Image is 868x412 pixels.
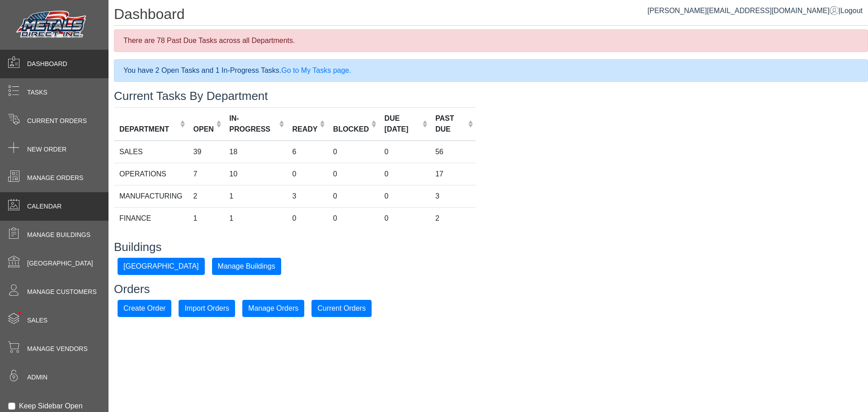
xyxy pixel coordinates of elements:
[333,124,369,135] div: BLOCKED
[311,300,372,317] button: Current Orders
[114,240,868,254] h3: Buildings
[287,141,327,163] td: 6
[328,141,379,163] td: 0
[224,141,287,163] td: 18
[118,300,171,317] button: Create Order
[328,163,379,185] td: 0
[430,141,476,163] td: 56
[379,141,430,163] td: 0
[27,259,93,268] span: [GEOGRAPHIC_DATA]
[27,202,61,211] span: Calendar
[27,344,88,354] span: Manage Vendors
[119,124,178,135] div: DEPARTMENT
[430,163,476,185] td: 17
[430,207,476,229] td: 2
[328,207,379,229] td: 0
[188,207,224,229] td: 1
[27,230,90,240] span: Manage Buildings
[27,145,66,154] span: New Order
[118,258,205,275] button: [GEOGRAPHIC_DATA]
[287,207,327,229] td: 0
[114,89,868,103] h3: Current Tasks By Department
[114,163,188,185] td: OPERATIONS
[242,304,304,312] a: Manage Orders
[430,185,476,207] td: 3
[27,116,87,126] span: Current Orders
[27,316,47,325] span: Sales
[188,141,224,163] td: 39
[179,304,235,312] a: Import Orders
[9,298,32,327] span: •
[27,287,97,297] span: Manage Customers
[118,262,205,270] a: [GEOGRAPHIC_DATA]
[229,113,277,135] div: IN-PROGRESS
[114,207,188,229] td: FINANCE
[224,185,287,207] td: 1
[328,185,379,207] td: 0
[224,163,287,185] td: 10
[435,113,466,135] div: PAST DUE
[14,8,90,42] img: Metals Direct Inc Logo
[647,5,863,16] div: |
[27,173,83,183] span: Manage Orders
[193,124,214,135] div: OPEN
[27,88,47,97] span: Tasks
[647,7,839,14] a: [PERSON_NAME][EMAIL_ADDRESS][DOMAIN_NAME]
[114,185,188,207] td: MANUFACTURING
[114,29,868,52] div: There are 78 Past Due Tasks across all Departments.
[27,59,67,69] span: Dashboard
[379,207,430,229] td: 0
[311,304,372,312] a: Current Orders
[188,185,224,207] td: 2
[114,141,188,163] td: SALES
[212,258,281,275] button: Manage Buildings
[287,163,327,185] td: 0
[287,185,327,207] td: 3
[27,373,47,382] span: Admin
[242,300,304,317] button: Manage Orders
[188,163,224,185] td: 7
[19,401,83,412] label: Keep Sidebar Open
[840,7,863,14] span: Logout
[118,304,171,312] a: Create Order
[114,59,868,82] div: You have 2 Open Tasks and 1 In-Progress Tasks.
[114,282,868,296] h3: Orders
[179,300,235,317] button: Import Orders
[224,207,287,229] td: 1
[384,113,420,135] div: DUE [DATE]
[292,124,317,135] div: READY
[379,163,430,185] td: 0
[212,262,281,270] a: Manage Buildings
[281,66,351,74] a: Go to My Tasks page.
[379,185,430,207] td: 0
[114,5,868,26] h1: Dashboard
